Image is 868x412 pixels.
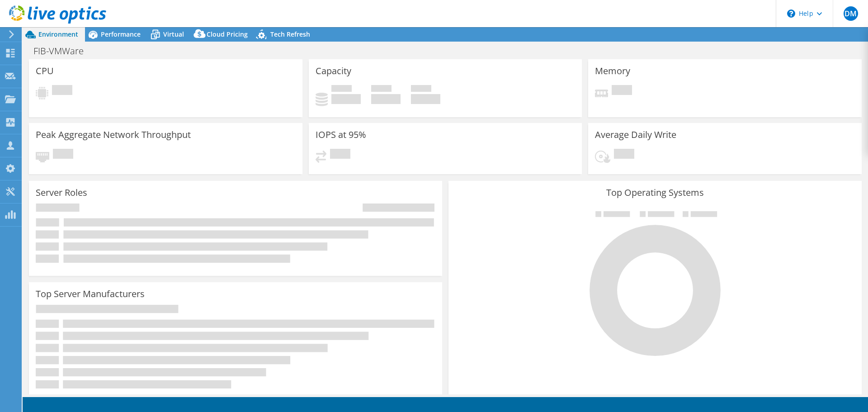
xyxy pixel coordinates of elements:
span: Pending [52,85,72,97]
h3: Capacity [316,66,351,76]
h3: Memory [595,66,630,76]
h3: Peak Aggregate Network Throughput [36,130,191,140]
h4: 0 GiB [371,94,401,104]
h3: Top Operating Systems [455,188,855,198]
span: Tech Refresh [270,30,310,38]
h4: 0 GiB [331,94,361,104]
svg: \n [787,9,795,18]
span: Used [331,85,352,94]
span: Performance [101,30,141,38]
span: Free [371,85,392,94]
span: Pending [330,149,350,161]
span: Virtual [163,30,184,38]
h4: 0 GiB [411,94,440,104]
h3: Server Roles [36,188,87,198]
h3: IOPS at 95% [316,130,366,140]
span: Environment [38,30,78,38]
span: Pending [614,149,634,161]
span: Pending [53,149,73,161]
span: DM [844,6,858,21]
span: Total [411,85,431,94]
h3: CPU [36,66,54,76]
span: Cloud Pricing [207,30,248,38]
span: Pending [612,85,632,97]
h3: Average Daily Write [595,130,676,140]
h3: Top Server Manufacturers [36,289,145,299]
h1: FIB-VMWare [29,46,98,56]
